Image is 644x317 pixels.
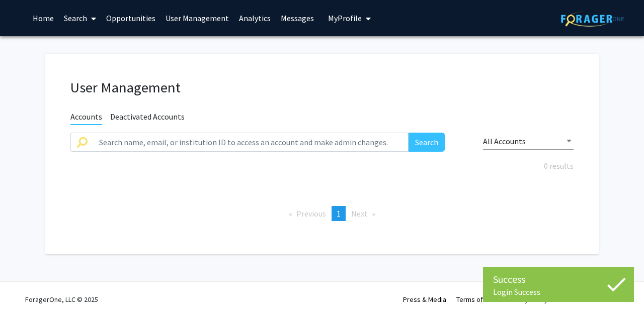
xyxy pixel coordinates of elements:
div: 0 results [63,160,581,172]
span: Previous [296,208,326,219]
div: Login Success [493,287,624,297]
a: Search [59,1,101,36]
span: Next [351,208,368,219]
span: All Accounts [483,136,526,146]
h1: User Management [70,79,574,96]
a: Terms of Use [456,295,496,304]
div: Success [493,272,624,287]
span: My Profile [328,13,362,23]
a: Analytics [234,1,276,36]
span: Accounts [70,112,102,125]
span: Deactivated Accounts [110,112,185,124]
a: Opportunities [101,1,160,36]
div: ForagerOne, LLC © 2025 [25,282,98,317]
a: User Management [160,1,234,36]
ul: Pagination [70,206,574,221]
a: Press & Media [403,295,446,304]
a: Messages [276,1,319,36]
button: Search [409,133,445,152]
img: ForagerOne Logo [561,11,624,27]
input: Search name, email, or institution ID to access an account and make admin changes. [93,133,409,152]
span: 1 [337,208,341,219]
a: Home [28,1,59,36]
